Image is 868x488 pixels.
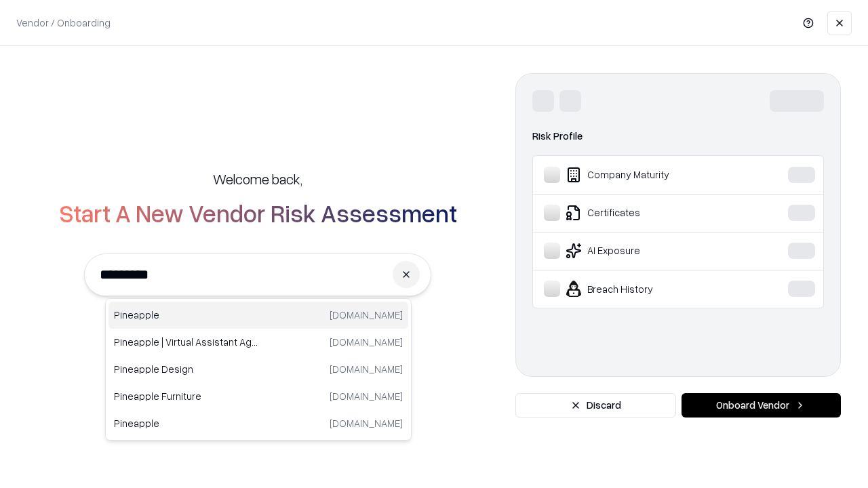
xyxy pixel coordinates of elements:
[532,128,824,144] div: Risk Profile
[114,362,258,376] p: Pineapple Design
[544,167,747,183] div: Company Maturity
[330,362,403,376] p: [DOMAIN_NAME]
[544,243,747,259] div: AI Exposure
[114,308,258,322] p: Pineapple
[105,298,412,441] div: Suggestions
[330,416,403,430] p: [DOMAIN_NAME]
[682,393,841,418] button: Onboard Vendor
[544,205,747,221] div: Certificates
[16,16,111,30] p: Vendor / Onboarding
[114,389,258,403] p: Pineapple Furniture
[330,335,403,349] p: [DOMAIN_NAME]
[330,389,403,403] p: [DOMAIN_NAME]
[515,393,676,418] button: Discard
[114,416,258,430] p: Pineapple
[59,199,457,226] h2: Start A New Vendor Risk Assessment
[544,281,747,297] div: Breach History
[114,335,258,349] p: Pineapple | Virtual Assistant Agency
[213,169,302,188] h5: Welcome back,
[330,308,403,322] p: [DOMAIN_NAME]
